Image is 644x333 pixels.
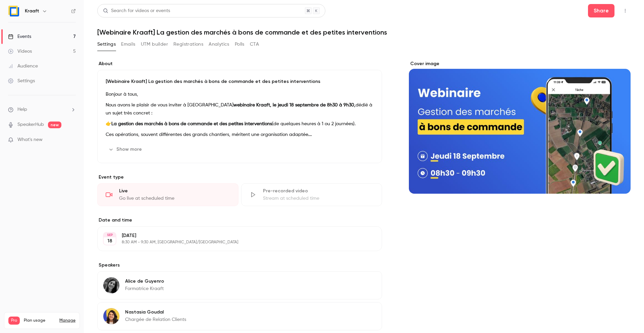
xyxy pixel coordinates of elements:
p: 8:30 AM - 9:30 AM, [GEOGRAPHIC_DATA]/[GEOGRAPHIC_DATA] [122,240,346,245]
div: Nastasia GoudalNastasia GoudalChargée de Relation Clients [97,302,382,330]
div: LiveGo live at scheduled time [97,183,238,206]
section: Cover image [409,60,631,194]
img: Nastasia Goudal [103,308,119,324]
strong: La gestion des marchés à bons de commande et des petites interventions [111,122,272,126]
div: Events [8,33,31,40]
button: UTM builder [141,39,168,50]
p: Chargée de Relation Clients [125,316,186,323]
p: Nous avons le plaisir de vous inviter à [GEOGRAPHIC_DATA] dédié à un sujet très concret : [106,101,374,117]
label: Date and time [97,217,382,224]
div: Stream at scheduled time [263,195,374,202]
div: Settings [8,78,35,84]
span: What's new [17,136,43,143]
button: CTA [250,39,259,50]
p: Event type [97,174,382,181]
p: Formatrice Kraaft [125,285,164,292]
p: Alice de Guyenro [125,278,164,285]
h1: [Webinaire Kraaft] La gestion des marchés à bons de commande et des petites interventions [97,28,631,36]
p: 18 [107,238,112,244]
button: Emails [121,39,135,50]
div: Pre-recorded video [263,188,374,194]
div: Alice de GuyenroAlice de GuyenroFormatrice Kraaft [97,271,382,299]
li: help-dropdown-opener [8,106,76,113]
span: Plan usage [24,318,55,323]
div: Go live at scheduled time [119,195,230,202]
p: [Webinaire Kraaft] La gestion des marchés à bons de commande et des petites interventions [106,78,374,85]
span: Pro [8,317,20,325]
div: SEP [104,233,116,237]
label: Cover image [409,60,631,67]
strong: webinaire Kraaft, le jeudi 18 septembre de 8h30 à 9h30, [233,103,356,107]
span: Help [17,106,27,113]
iframe: Noticeable Trigger [68,137,76,143]
div: Videos [8,48,32,55]
div: Search for videos or events [103,7,170,14]
p: Nastasia Goudal [125,309,186,316]
button: Share [588,4,614,17]
label: About [97,60,382,67]
p: Ces opérations, souvent différentes des grands chantiers, méritent une organisation adaptée. [106,131,374,139]
button: Registrations [173,39,203,50]
img: Kraaft [8,6,19,16]
button: Show more [106,144,146,155]
div: Live [119,188,230,194]
button: Polls [235,39,245,50]
a: Manage [59,318,75,323]
h6: Kraaft [25,8,39,14]
p: Bonjour à tous, [106,90,374,98]
div: Audience [8,63,38,69]
button: Analytics [209,39,229,50]
p: 👉 (de quelques heures à 1 ou 2 journées). [106,120,374,128]
p: [DATE] [122,232,346,239]
span: new [48,122,61,128]
div: Pre-recorded videoStream at scheduled time [241,183,382,206]
img: Alice de Guyenro [103,277,119,293]
a: SpeakerHub [17,121,44,128]
label: Speakers [97,262,382,269]
button: Settings [97,39,116,50]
